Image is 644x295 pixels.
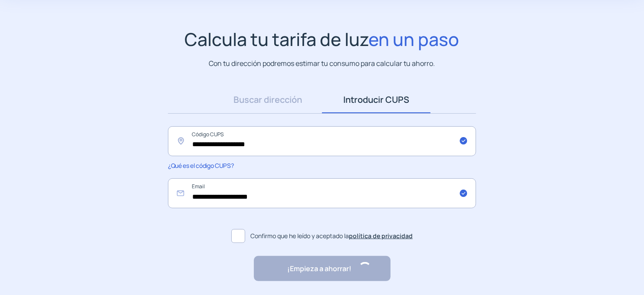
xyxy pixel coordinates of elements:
span: en un paso [369,27,460,51]
span: ¿Qué es el código CUPS? [168,161,233,170]
p: Con tu dirección podremos estimar tu consumo para calcular tu ahorro. [209,58,435,69]
a: política de privacidad [349,232,413,240]
a: Introducir CUPS [322,86,430,113]
a: Buscar dirección [214,86,322,113]
span: Confirmo que he leído y aceptado la [250,231,413,241]
h1: Calcula tu tarifa de luz [185,29,460,50]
